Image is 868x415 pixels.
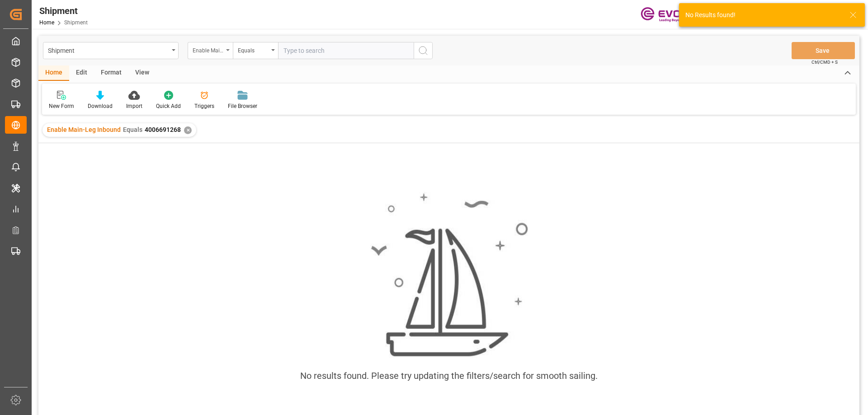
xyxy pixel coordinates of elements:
button: open menu [43,42,179,59]
button: Save [792,42,855,59]
div: File Browser [228,102,257,110]
div: View [128,65,156,81]
div: Format [94,65,128,81]
div: Shipment [39,4,88,18]
div: Quick Add [156,102,181,110]
button: search button [414,42,433,59]
div: Import [126,102,142,110]
button: open menu [233,42,278,59]
div: Enable Main-Leg Inbound [193,44,223,55]
button: open menu [188,42,233,59]
span: Enable Main-Leg Inbound [47,126,121,133]
input: Type to search [278,42,414,59]
div: ✕ [184,126,192,134]
img: smooth_sailing.jpeg [370,192,528,358]
div: Home [38,65,69,81]
div: Triggers [194,102,214,110]
div: No results found. Please try updating the filters/search for smooth sailing. [300,369,598,382]
span: Equals [123,126,142,133]
div: No Results found! [685,10,841,20]
div: Equals [238,44,269,55]
img: Evonik-brand-mark-Deep-Purple-RGB.jpeg_1700498283.jpeg [641,7,699,23]
span: Ctrl/CMD + S [811,59,838,65]
div: Edit [69,65,94,81]
div: New Form [49,102,74,110]
div: Shipment [48,44,169,56]
div: Download [88,102,113,110]
span: 4006691268 [145,126,181,133]
a: Home [39,19,54,26]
